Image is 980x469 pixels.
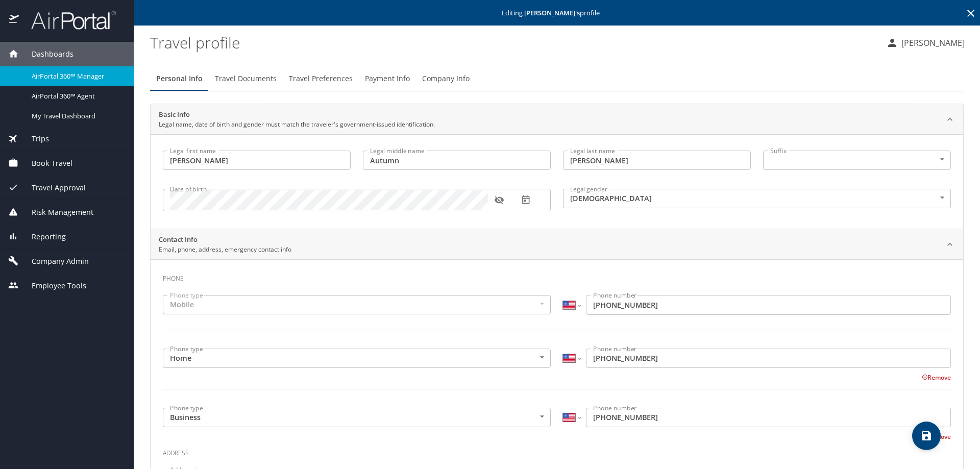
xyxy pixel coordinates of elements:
[563,189,951,208] div: [DEMOGRAPHIC_DATA]
[163,267,951,285] h3: Phone
[19,182,86,193] span: Travel Approval
[32,71,121,81] span: AirPortal 360™ Manager
[898,37,965,49] p: [PERSON_NAME]
[150,66,964,91] div: Profile
[151,134,963,229] div: Basic InfoLegal name, date of birth and gender must match the traveler's government-issued identi...
[763,151,951,170] div: ​
[365,72,410,85] span: Payment Info
[19,158,72,169] span: Book Travel
[20,10,116,30] img: airportal-logo.png
[19,256,89,267] span: Company Admin
[151,229,963,260] div: Contact InfoEmail, phone, address, emergency contact info
[912,422,941,450] button: save
[422,72,470,85] span: Company Info
[19,231,66,242] span: Reporting
[159,235,291,245] h2: Contact Info
[32,91,121,101] span: AirPortal 360™ Agent
[163,349,551,368] div: Home
[215,72,277,85] span: Travel Documents
[156,72,203,85] span: Personal Info
[163,408,551,427] div: Business
[159,110,435,120] h2: Basic Info
[19,207,93,218] span: Risk Management
[159,120,435,129] p: Legal name, date of birth and gender must match the traveler's government-issued identification.
[922,373,951,382] button: Remove
[19,48,73,60] span: Dashboards
[19,280,86,291] span: Employee Tools
[9,10,20,30] img: icon-airportal.png
[150,27,878,58] h1: Travel profile
[19,133,49,144] span: Trips
[289,72,353,85] span: Travel Preferences
[137,10,977,16] p: Editing profile
[163,442,951,459] h3: Address
[151,104,963,135] div: Basic InfoLegal name, date of birth and gender must match the traveler's government-issued identi...
[882,34,969,52] button: [PERSON_NAME]
[32,111,121,121] span: My Travel Dashboard
[159,245,291,254] p: Email, phone, address, emergency contact info
[163,295,551,314] div: Mobile
[524,8,580,17] strong: [PERSON_NAME] 's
